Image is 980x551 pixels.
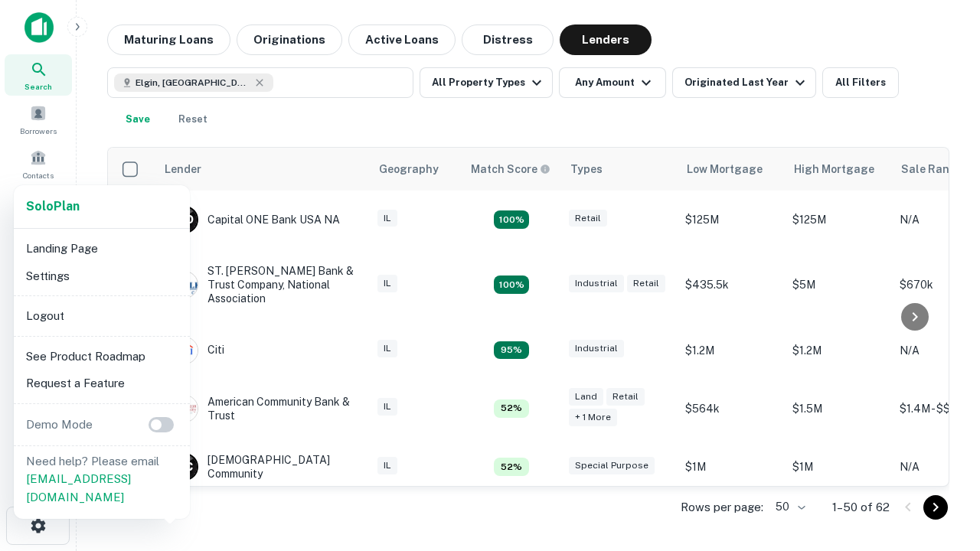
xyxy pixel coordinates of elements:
[20,343,184,370] li: See Product Roadmap
[20,302,184,330] li: Logout
[26,199,80,214] strong: Solo Plan
[20,262,184,290] li: Settings
[26,472,131,504] a: [EMAIL_ADDRESS][DOMAIN_NAME]
[20,235,184,262] li: Landing Page
[903,380,980,453] iframe: Chat Widget
[26,452,178,507] p: Need help? Please email
[20,370,184,397] li: Request a Feature
[20,416,99,434] p: Demo Mode
[26,197,80,216] a: SoloPlan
